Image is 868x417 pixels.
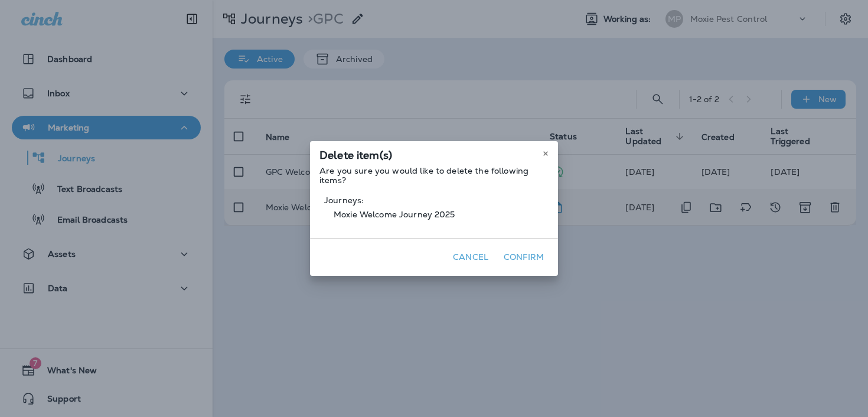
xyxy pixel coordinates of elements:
[310,141,558,166] div: Delete item(s)
[319,166,549,185] p: Are you sure you would like to delete the following items?
[324,196,544,205] span: Journeys:
[448,248,493,266] button: Cancel
[324,205,544,224] span: Moxie Welcome Journey 2025
[499,248,549,266] button: Confirm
